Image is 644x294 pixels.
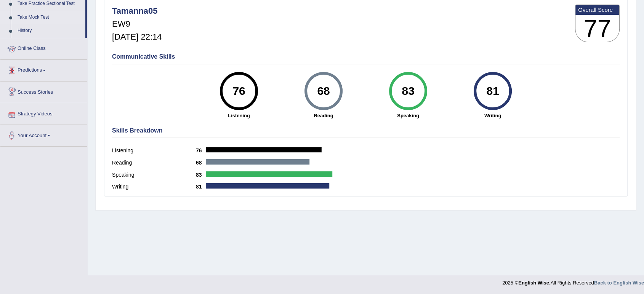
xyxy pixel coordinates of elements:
strong: Listening [200,112,277,119]
strong: English Wise. [518,280,550,286]
div: 76 [225,75,253,107]
a: Your Account [0,125,87,144]
b: 83 [196,172,206,178]
a: History [14,24,85,38]
h4: Communicative Skills [112,53,620,60]
a: Back to English Wise [594,280,644,286]
div: 2025 © All Rights Reserved [502,275,644,286]
label: Speaking [112,171,196,179]
strong: Writing [454,112,531,119]
label: Reading [112,159,196,167]
div: 81 [479,75,506,107]
label: Listening [112,147,196,155]
div: 83 [394,75,422,107]
label: Writing [112,183,196,191]
h4: Tamanna05 [112,6,162,16]
a: Strategy Videos [0,103,87,122]
h4: Skills Breakdown [112,127,620,134]
a: Predictions [0,60,87,79]
h3: 77 [575,15,619,42]
a: Take Mock Test [14,11,85,24]
b: 68 [196,160,206,166]
b: 76 [196,147,206,153]
h5: EW9 [112,19,162,29]
a: Success Stories [0,81,87,101]
h5: [DATE] 22:14 [112,32,162,42]
strong: Speaking [370,112,447,119]
b: 81 [196,184,206,190]
b: Overall Score [578,6,617,13]
a: Online Class [0,38,87,57]
strong: Reading [285,112,362,119]
div: 68 [309,75,337,107]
